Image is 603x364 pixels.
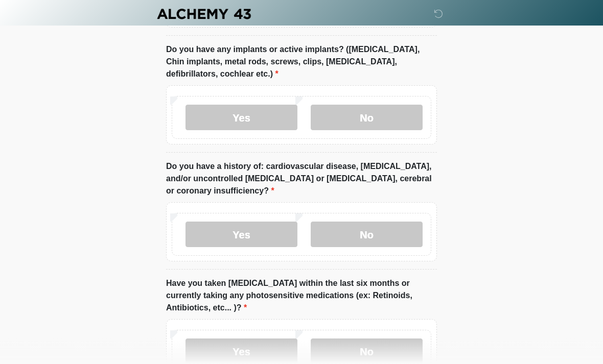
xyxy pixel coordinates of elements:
[166,44,437,81] label: Do you have any implants or active implants? ([MEDICAL_DATA], Chin implants, metal rods, screws, ...
[166,278,437,314] label: Have you taken [MEDICAL_DATA] within the last six months or currently taking any photosensitive m...
[311,222,423,248] label: No
[166,161,437,198] label: Do you have a history of: cardiovascular disease, [MEDICAL_DATA], and/or uncontrolled [MEDICAL_DA...
[185,222,297,248] label: Yes
[311,105,423,131] label: No
[156,8,252,20] img: Alchemy 43 Logo
[185,105,297,131] label: Yes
